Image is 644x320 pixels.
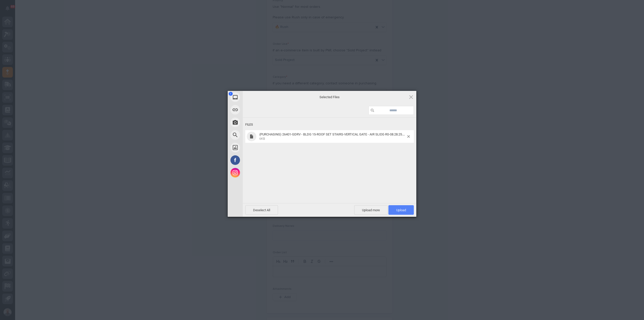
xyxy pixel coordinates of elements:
div: Web Search [228,129,288,141]
div: My Device [228,91,288,103]
div: Unsplash [228,141,288,154]
span: 6KB [259,137,265,140]
div: Files [245,120,414,129]
span: (PURCHASING) 26401-GDRV - BLDG 15-ROOF SET STAIRS-VERTICAL GATE - AIR SLIDE-R0-08.28.25.XLSX [259,132,411,136]
div: Link (URL) [228,103,288,116]
div: Take Photo [228,116,288,129]
span: 1 [229,92,233,96]
span: (PURCHASING) 26401-GDRV - BLDG 15-ROOF SET STAIRS-VERTICAL GATE - AIR SLIDE-R0-08.28.25.XLSX [258,132,407,141]
div: Facebook [228,154,288,166]
span: Upload [388,205,414,215]
span: Deselect All [245,205,278,215]
span: Upload more [354,205,388,215]
span: Click here or hit ESC to close picker [408,94,414,100]
span: Upload [396,208,406,212]
span: Selected Files [279,95,380,99]
div: Instagram [228,166,288,179]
